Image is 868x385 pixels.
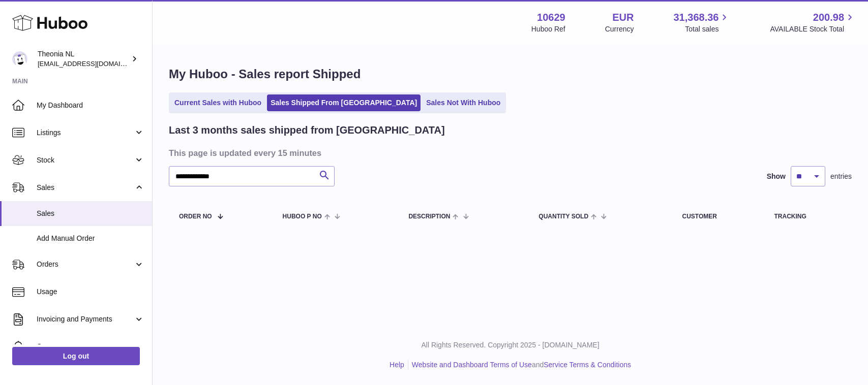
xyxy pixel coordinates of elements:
span: Listings [37,128,134,138]
span: Description [408,213,450,220]
span: Orders [37,260,134,269]
div: Huboo Ref [531,24,565,34]
strong: EUR [612,11,634,24]
span: Add Manual Order [37,234,144,243]
a: Sales Shipped From [GEOGRAPHIC_DATA] [267,94,421,111]
span: My Dashboard [37,101,144,110]
h1: My Huboo - Sales report Shipped [169,66,852,82]
span: entries [830,172,852,181]
div: Customer [682,213,754,220]
h2: Last 3 months sales shipped from [GEOGRAPHIC_DATA] [169,123,445,137]
span: Order No [179,213,212,220]
div: Theonia NL [38,49,129,69]
a: Log out [12,347,140,365]
span: Invoicing and Payments [37,314,134,324]
a: 31,368.36 Total sales [673,11,730,34]
span: Stock [37,155,134,165]
span: 200.98 [813,11,844,24]
span: Huboo P no [283,213,322,220]
span: Cases [37,342,144,351]
span: Total sales [685,24,730,34]
a: 200.98 AVAILABLE Stock Total [770,11,856,34]
p: All Rights Reserved. Copyright 2025 - [DOMAIN_NAME] [161,340,860,350]
div: Tracking [774,213,842,220]
li: and [408,360,631,370]
a: Current Sales with Huboo [171,94,265,111]
div: Currency [605,24,634,34]
h3: This page is updated every 15 minutes [169,147,849,158]
span: [EMAIL_ADDRESS][DOMAIN_NAME] [38,59,149,68]
a: Help [390,361,404,369]
span: 31,368.36 [673,11,719,24]
a: Sales Not With Huboo [423,94,504,111]
span: Sales [37,209,144,218]
img: info@wholesomegoods.eu [12,51,27,67]
a: Service Terms & Conditions [544,361,631,369]
a: Website and Dashboard Terms of Use [412,361,532,369]
span: AVAILABLE Stock Total [770,24,856,34]
span: Quantity Sold [538,213,588,220]
label: Show [767,172,786,181]
strong: 10629 [537,11,565,24]
span: Usage [37,287,144,297]
span: Sales [37,183,134,192]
